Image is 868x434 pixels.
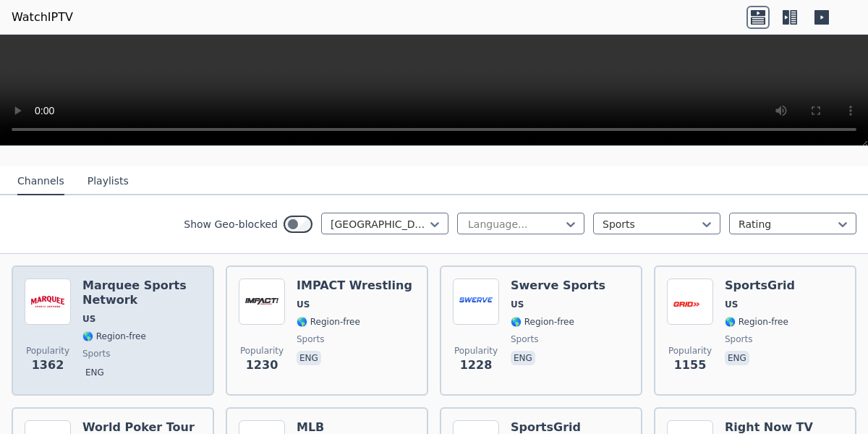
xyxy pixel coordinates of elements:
[511,299,524,310] span: US
[674,357,707,374] span: 1155
[25,278,71,325] img: Marquee Sports Network
[88,168,129,195] button: Playlists
[297,351,321,365] p: eng
[725,351,749,365] p: eng
[725,278,795,293] h6: SportsGrid
[184,217,278,231] label: Show Geo-blocked
[26,345,69,357] span: Popularity
[246,357,278,374] span: 1230
[725,299,738,310] span: US
[12,9,73,26] a: WatchIPTV
[82,331,146,342] span: 🌎 Region-free
[82,365,107,380] p: eng
[454,345,498,357] span: Popularity
[725,333,752,345] span: sports
[511,278,605,293] h6: Swerve Sports
[668,345,712,357] span: Popularity
[82,278,201,307] h6: Marquee Sports Network
[17,168,64,195] button: Channels
[32,357,64,374] span: 1362
[511,351,535,365] p: eng
[82,313,95,325] span: US
[725,316,788,328] span: 🌎 Region-free
[511,333,538,345] span: sports
[460,357,493,374] span: 1228
[453,278,499,325] img: Swerve Sports
[240,345,284,357] span: Popularity
[239,278,285,325] img: IMPACT Wrestling
[511,316,574,328] span: 🌎 Region-free
[297,316,360,328] span: 🌎 Region-free
[82,348,110,359] span: sports
[667,278,713,325] img: SportsGrid
[297,299,310,310] span: US
[297,333,324,345] span: sports
[297,278,412,293] h6: IMPACT Wrestling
